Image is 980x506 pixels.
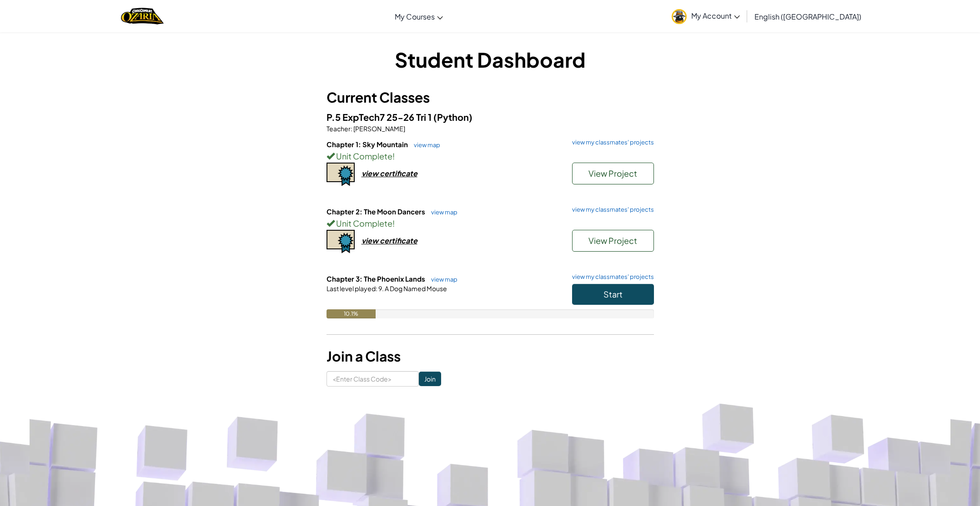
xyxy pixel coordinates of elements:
[572,163,654,184] button: View Project
[327,45,654,74] h1: Student Dashboard
[572,230,654,252] button: View Project
[335,218,392,228] span: Unit Complete
[395,12,435,21] span: My Courses
[352,124,405,133] span: [PERSON_NAME]
[327,207,427,216] span: Chapter 2: The Moon Dancers
[433,111,472,123] span: (Python)
[121,7,163,25] img: Home
[588,168,637,179] span: View Project
[588,235,637,246] span: View Project
[377,284,384,293] span: 9.
[603,289,623,299] span: Start
[750,4,866,29] a: English ([GEOGRAPHIC_DATA])
[327,87,654,108] h3: Current Classes
[419,372,441,386] input: Join
[754,12,861,21] span: English ([GEOGRAPHIC_DATA])
[351,124,352,133] span: :
[327,140,409,149] span: Chapter 1: Sky Mountain
[409,141,440,149] a: view map
[568,207,654,213] a: view my classmates' projects
[672,9,687,24] img: avatar
[667,2,744,30] a: My Account
[327,111,433,123] span: P.5 ExpTech7 25-26 Tri 1
[392,218,395,228] span: !
[335,151,392,161] span: Unit Complete
[327,346,654,367] h3: Join a Class
[327,274,427,283] span: Chapter 3: The Phoenix Lands
[384,284,447,293] span: A Dog Named Mouse
[327,163,355,186] img: certificate-icon.png
[327,236,417,245] a: view certificate
[427,276,457,283] a: view map
[362,236,417,245] div: view certificate
[376,284,377,293] span: :
[568,139,654,145] a: view my classmates' projects
[572,284,654,305] button: Start
[327,230,355,253] img: certificate-icon.png
[121,7,163,25] a: Ozaria by CodeCombat logo
[327,371,419,387] input: <Enter Class Code>
[362,169,417,178] div: view certificate
[327,284,376,293] span: Last level played
[390,4,447,29] a: My Courses
[327,124,351,133] span: Teacher
[392,151,395,161] span: !
[691,11,740,20] span: My Account
[568,274,654,280] a: view my classmates' projects
[427,208,457,216] a: view map
[327,309,376,318] div: 10.1%
[327,169,417,178] a: view certificate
